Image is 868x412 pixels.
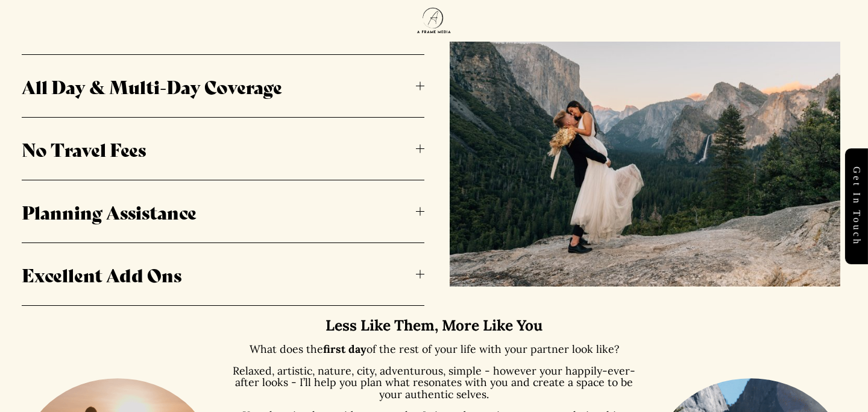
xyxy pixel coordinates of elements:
button: Excellent Add Ons [22,243,424,305]
p: What does the of the rest of your life with your partner look like? [233,343,635,355]
button: Planning Assistance [22,180,424,242]
a: Get in touch [845,148,868,264]
p: Relaxed, artistic, nature, city, adventurous, simple - however your happily-ever-after looks - I’... [233,365,635,401]
button: No Travel Fees [22,118,424,180]
span: No Travel Fees [22,136,416,162]
button: All Day & Multi-Day Coverage [22,55,424,117]
span: Planning Assistance [22,198,416,224]
strong: Less Like Them, More Like You [325,315,542,335]
span: Excellent Add Ons [22,261,416,287]
strong: first day [323,342,366,356]
span: All Day & Multi-Day Coverage [22,73,416,99]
